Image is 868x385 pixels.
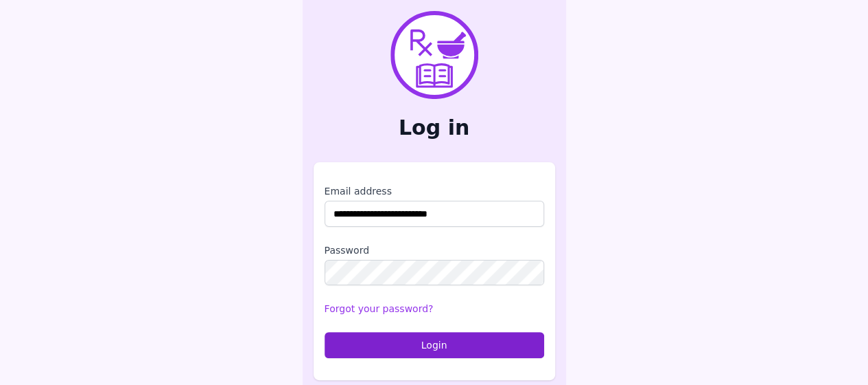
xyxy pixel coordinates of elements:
a: Forgot your password? [325,303,434,314]
button: Login [325,332,544,358]
img: PharmXellence Logo [390,11,478,99]
label: Email address [325,184,544,198]
h2: Log in [314,115,555,140]
label: Password [325,243,544,257]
